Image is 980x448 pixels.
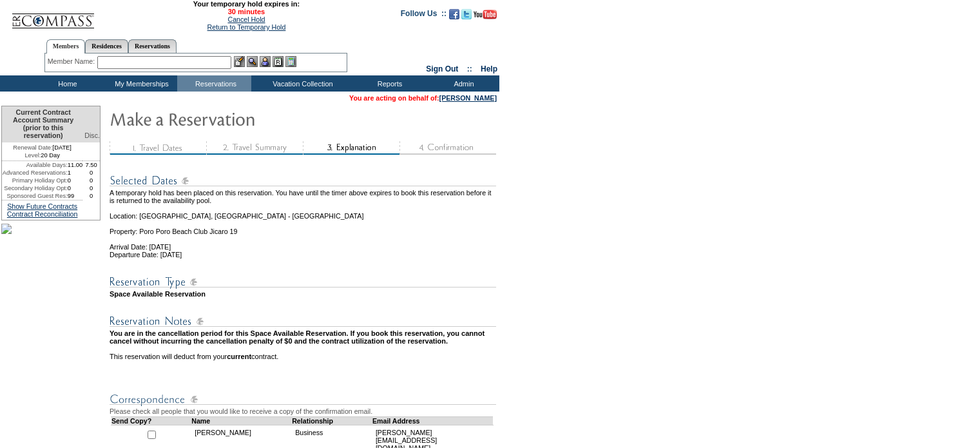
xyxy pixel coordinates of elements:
[110,220,498,235] td: Property: Poro Poro Beach Club Jicaro 19
[349,94,497,102] span: You are acting on behalf of:
[474,10,497,19] img: Subscribe to our YouTube Channel
[103,75,177,92] td: My Memberships
[234,56,245,67] img: b_edit.gif
[467,64,472,73] span: ::
[68,192,83,200] td: 99
[82,161,100,169] td: 7.50
[461,9,472,19] img: Follow us on Twitter
[46,39,86,54] a: Members
[85,39,128,53] a: Residences
[2,142,82,151] td: [DATE]
[110,189,498,204] td: A temporary hold has been placed on this reservation. You have until the timer above expires to b...
[48,56,97,67] div: Member Name:
[110,173,496,189] img: Reservation Dates
[110,106,367,131] img: Make Reservation
[110,141,206,155] img: step1_state3.gif
[227,15,265,23] a: Cancel Hold
[399,141,496,155] img: step4_state1.gif
[401,8,447,23] td: Follow Us ::
[260,56,271,67] img: Impersonate
[207,23,286,31] a: Return to Temporary Hold
[110,353,498,360] td: This reservation will deduct from your contract.
[110,313,496,329] img: Reservation Notes
[481,64,497,73] a: Help
[2,192,68,200] td: Sponsored Guest Res:
[2,151,82,161] td: 20 Day
[177,75,251,92] td: Reservations
[439,94,497,102] a: [PERSON_NAME]
[449,13,459,21] a: Become our fan on Facebook
[247,56,258,67] img: View
[2,177,68,184] td: Primary Holiday Opt:
[110,251,498,258] td: Departure Date: [DATE]
[1,224,12,234] img: RDM-Risco-PU-033.jpg
[24,151,41,159] span: Level:
[13,144,52,151] span: Renewal Date:
[110,329,498,345] td: You are in the cancellation period for this Space Available Reservation. If you book this reserva...
[474,13,497,21] a: Subscribe to our YouTube Channel
[351,75,425,92] td: Reports
[68,161,83,169] td: 11.00
[426,64,458,73] a: Sign Out
[461,13,472,21] a: Follow us on Twitter
[449,9,459,19] img: Become our fan on Facebook
[82,177,100,184] td: 0
[111,416,192,425] td: Send Copy?
[101,8,391,15] span: 30 minutes
[425,75,499,92] td: Admin
[29,75,103,92] td: Home
[110,290,498,298] td: Space Available Reservation
[303,141,399,155] img: step3_state2.gif
[7,202,77,210] a: Show Future Contracts
[110,235,498,251] td: Arrival Date: [DATE]
[2,184,68,192] td: Secondary Holiday Opt:
[82,169,100,177] td: 0
[110,407,372,415] span: Please check all people that you would like to receive a copy of the confirmation email.
[251,75,351,92] td: Vacation Collection
[110,204,498,220] td: Location: [GEOGRAPHIC_DATA], [GEOGRAPHIC_DATA] - [GEOGRAPHIC_DATA]
[84,131,100,139] span: Disc.
[11,3,95,29] img: Compass Home
[273,56,283,67] img: Reservations
[128,39,177,53] a: Reservations
[82,184,100,192] td: 0
[2,106,82,142] td: Current Contract Account Summary (prior to this reservation)
[2,169,68,177] td: Advanced Reservations:
[68,177,83,184] td: 0
[82,192,100,200] td: 0
[285,56,296,67] img: b_calculator.gif
[206,141,303,155] img: step2_state3.gif
[68,184,83,192] td: 0
[191,416,292,425] td: Name
[292,416,372,425] td: Relationship
[2,161,68,169] td: Available Days:
[68,169,83,177] td: 1
[227,353,251,360] b: current
[110,274,496,290] img: Reservation Type
[372,416,493,425] td: Email Address
[7,210,78,218] a: Contract Reconciliation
